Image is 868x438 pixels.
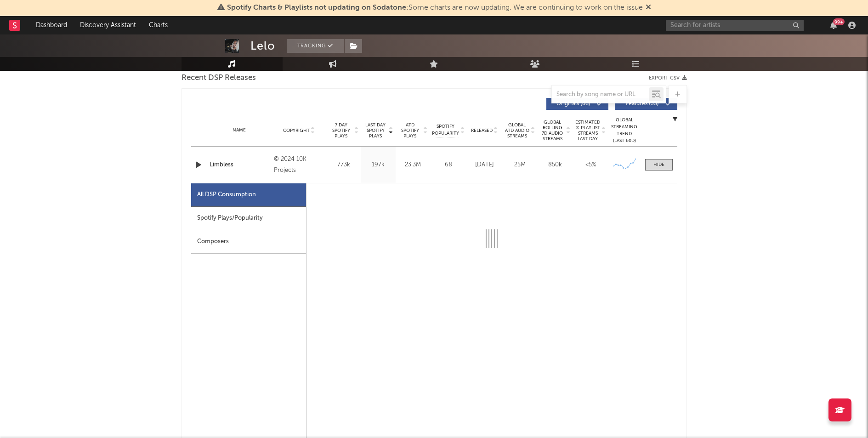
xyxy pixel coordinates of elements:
[287,39,344,53] button: Tracking
[649,75,687,81] button: Export CSV
[363,160,393,170] div: 197k
[191,230,306,254] div: Composers
[274,154,324,176] div: © 2024 10K Projects
[469,160,500,170] div: [DATE]
[621,101,664,107] span: Features ( 35 )
[540,160,571,170] div: 850k
[666,20,804,31] input: Search for artists
[210,127,270,134] div: Name
[74,16,142,34] a: Discovery Assistant
[615,98,677,110] button: Features(35)
[283,128,310,133] span: Copyright
[432,160,465,170] div: 68
[329,122,353,139] span: 7 Day Spotify Plays
[227,4,643,11] span: : Some charts are now updating. We are continuing to work on the issue
[432,123,459,137] span: Spotify Popularity
[646,4,651,11] span: Dismiss
[191,183,306,207] div: All DSP Consumption
[398,122,422,139] span: ATD Spotify Plays
[552,91,649,98] input: Search by song name or URL
[250,39,275,53] div: Lelo
[398,160,428,170] div: 23.3M
[197,189,256,200] div: All DSP Consumption
[505,122,530,139] span: Global ATD Audio Streams
[540,119,565,142] span: Global Rolling 7D Audio Streams
[505,160,535,170] div: 25M
[182,73,256,84] span: Recent DSP Releases
[611,117,638,144] div: Global Streaming Trend (Last 60D)
[830,22,837,29] button: 99+
[227,4,406,11] span: Spotify Charts & Playlists not updating on Sodatone
[575,160,606,170] div: <5%
[546,98,608,110] button: Originals(88)
[329,160,359,170] div: 773k
[210,160,270,170] a: Limbless
[191,207,306,230] div: Spotify Plays/Popularity
[833,18,845,25] div: 99 +
[575,119,601,142] span: Estimated % Playlist Streams Last Day
[142,16,174,34] a: Charts
[471,128,493,133] span: Released
[363,122,388,139] span: Last Day Spotify Plays
[552,101,595,107] span: Originals ( 88 )
[29,16,74,34] a: Dashboard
